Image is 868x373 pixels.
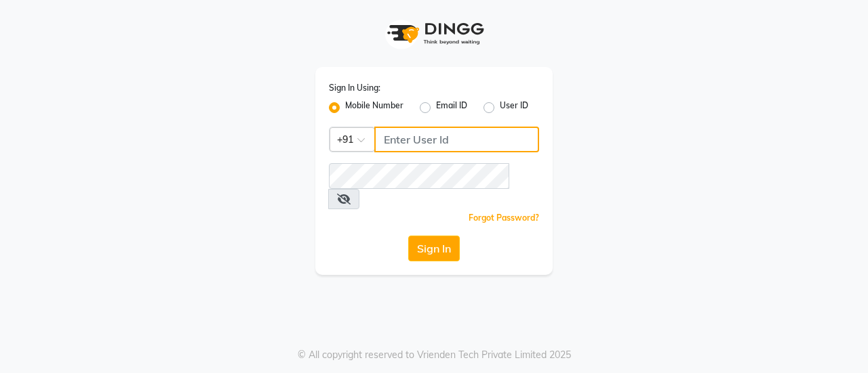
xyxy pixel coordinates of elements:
[380,14,488,53] img: logo1.svg
[345,100,403,116] label: Mobile Number
[436,100,467,116] label: Email ID
[374,127,539,152] input: Username
[469,213,539,223] a: Forgot Password?
[408,236,460,261] button: Sign In
[500,100,528,116] label: User ID
[329,163,509,189] input: Username
[329,82,380,94] label: Sign In Using:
